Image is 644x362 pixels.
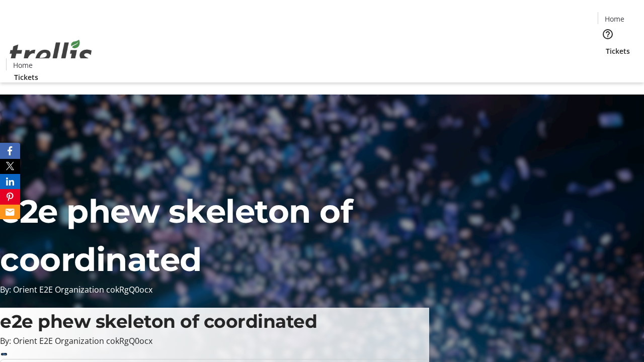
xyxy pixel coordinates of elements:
[598,24,618,44] button: Help
[605,14,624,24] span: Home
[598,46,638,56] a: Tickets
[14,72,38,82] span: Tickets
[606,46,630,56] span: Tickets
[7,60,39,70] a: Home
[6,29,96,79] img: Orient E2E Organization cokRgQ0ocx's Logo
[598,56,618,76] button: Cart
[13,60,33,70] span: Home
[6,72,46,82] a: Tickets
[598,14,630,24] a: Home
